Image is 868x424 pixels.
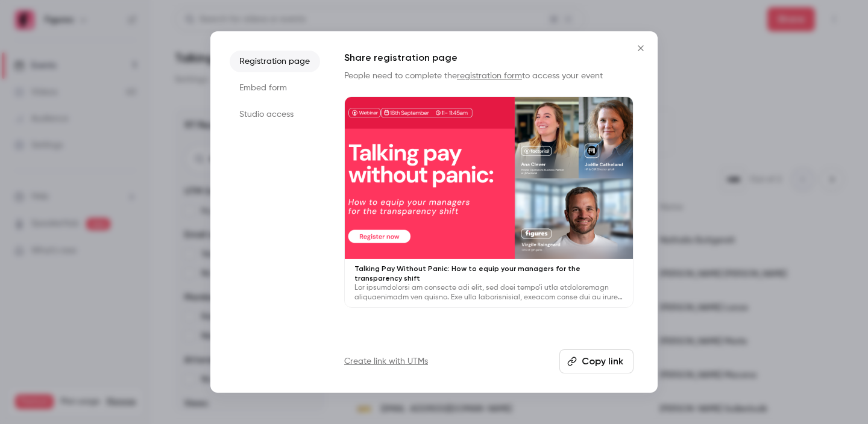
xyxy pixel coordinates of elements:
[344,96,634,308] a: Talking Pay Without Panic: How to equip your managers for the transparency shiftLor ipsumdolorsi ...
[230,104,320,125] li: Studio access
[344,70,634,82] p: People need to complete the to access your event
[230,51,320,72] li: Registration page
[354,283,623,302] p: Lor ipsumdolorsi am consecte adi elit, sed doei tempo’i utla etdoloremagn aliquaenimadm ven quisn...
[230,77,320,99] li: Embed form
[344,51,634,65] h1: Share registration page
[354,264,623,283] p: Talking Pay Without Panic: How to equip your managers for the transparency shift
[559,349,634,373] button: Copy link
[629,36,653,60] button: Close
[457,72,522,80] a: registration form
[344,355,428,367] a: Create link with UTMs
